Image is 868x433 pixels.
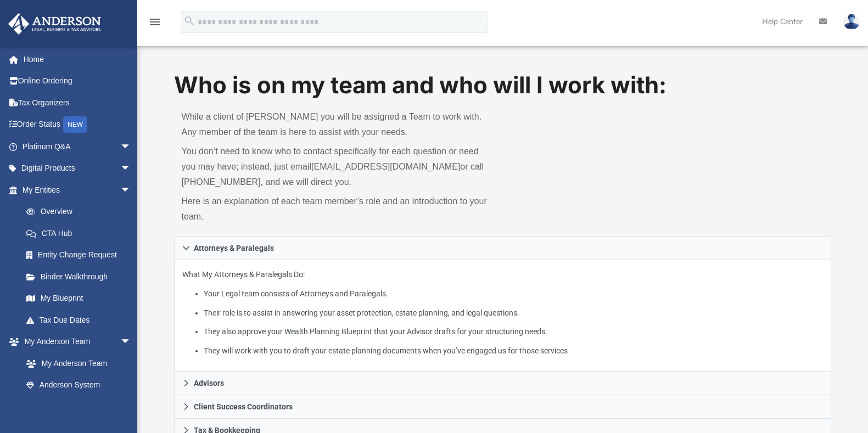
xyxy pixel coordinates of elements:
[843,14,860,30] img: User Pic
[182,268,824,357] p: What My Attorneys & Paralegals Do:
[8,158,148,179] a: Digital Productsarrow_drop_down
[204,325,824,339] li: They also approve your Wealth Planning Blueprint that your Advisor drafts for your structuring ne...
[182,144,495,190] p: You don’t need to know who to contact specifically for each question or need you may have; instea...
[204,344,824,358] li: They will work with you to draft your estate planning documents when you’ve engaged us for those ...
[174,236,832,260] a: Attorneys & Paralegals
[174,395,832,419] a: Client Success Coordinators
[148,15,161,29] i: menu
[15,244,148,266] a: Entity Change Request
[8,48,148,70] a: Home
[120,158,142,180] span: arrow_drop_down
[311,162,460,171] a: [EMAIL_ADDRESS][DOMAIN_NAME]
[204,287,824,301] li: Your Legal team consists of Attorneys and Paralegals.
[15,374,142,396] a: Anderson System
[182,194,495,224] p: Here is an explanation of each team member’s role and an introduction to your team.
[194,244,274,252] span: Attorneys & Paralegals
[120,179,142,201] span: arrow_drop_down
[183,15,195,27] i: search
[15,396,142,418] a: Client Referrals
[194,379,224,387] span: Advisors
[8,70,148,92] a: Online Ordering
[120,331,142,353] span: arrow_drop_down
[148,21,161,29] a: menu
[5,13,104,35] img: Anderson Advisors Platinum Portal
[15,288,142,310] a: My Blueprint
[194,403,293,410] span: Client Success Coordinators
[8,136,148,158] a: Platinum Q&Aarrow_drop_down
[174,372,832,395] a: Advisors
[204,306,824,320] li: Their role is to assist in answering your asset protection, estate planning, and legal questions.
[15,222,148,244] a: CTA Hub
[182,109,495,140] p: While a client of [PERSON_NAME] you will be assigned a Team to work with. Any member of the team ...
[174,69,832,102] h1: Who is on my team and who will I work with:
[15,352,137,374] a: My Anderson Team
[15,266,148,288] a: Binder Walkthrough
[8,114,148,136] a: Order StatusNEW
[15,201,148,223] a: Overview
[63,116,87,133] div: NEW
[8,179,148,201] a: My Entitiesarrow_drop_down
[120,136,142,158] span: arrow_drop_down
[8,92,148,114] a: Tax Organizers
[174,260,832,372] div: Attorneys & Paralegals
[8,331,142,353] a: My Anderson Teamarrow_drop_down
[15,309,148,331] a: Tax Due Dates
